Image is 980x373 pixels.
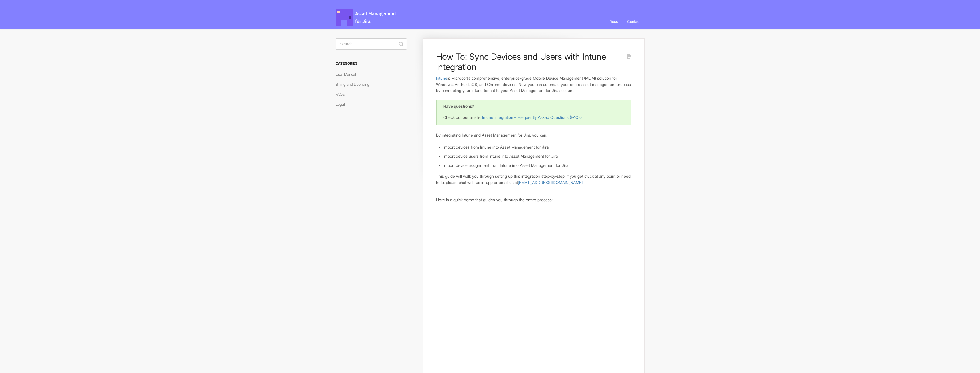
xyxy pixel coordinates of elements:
b: Have questions? [443,104,474,109]
a: Print this Article [627,54,631,60]
h1: How To: Sync Devices and Users with Intune Integration [436,51,622,72]
li: Import device users from Intune into Asset Management for Jira [443,153,631,159]
a: [EMAIL_ADDRESS][DOMAIN_NAME] [518,180,583,185]
a: User Manual [336,70,360,79]
h3: Categories [336,58,407,69]
p: This guide will walk you through setting up this integration step-by-step. If you get stuck at an... [436,173,631,185]
p: Check out our article:: [443,114,624,121]
a: Docs [605,14,622,29]
p: is Microsoft’s comprehensive, enterprise-grade Mobile Device Management (MDM) solution for Window... [436,75,631,94]
input: Search [336,38,407,50]
p: By integrating Intune and Asset Management for Jira, you can: [436,132,631,138]
a: Intune [436,76,447,81]
a: Intune Integration – Frequently Asked Questions (FAQs) [482,115,582,120]
span: Asset Management for Jira Docs [336,9,397,26]
a: Contact [623,14,645,29]
a: Billing and Licensing [336,80,374,89]
a: FAQs [336,90,349,99]
a: Legal [336,100,349,109]
li: Import device assignment from Intune into Asset Management for Jira [443,162,631,169]
p: Here is a quick demo that guides you through the entire process: [436,197,631,203]
li: Import devices from Intune into Asset Management for Jira [443,144,631,150]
